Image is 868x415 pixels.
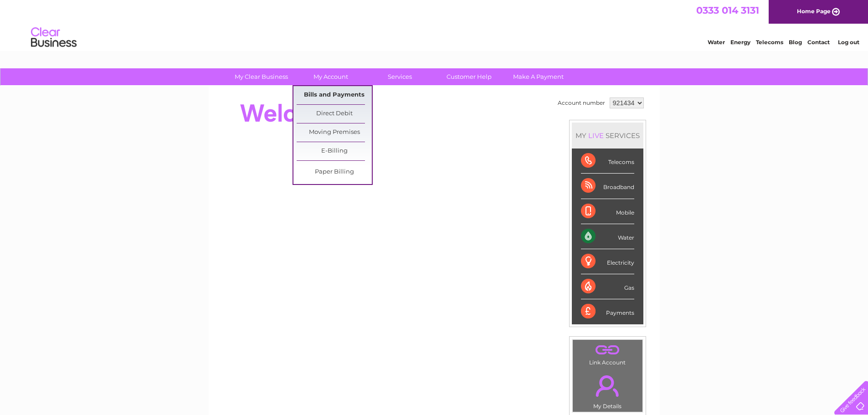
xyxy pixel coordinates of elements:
[696,5,759,16] a: 0333 014 3131
[31,24,77,51] img: logo.png
[838,39,859,46] a: Log out
[756,39,783,46] a: Telecoms
[297,86,372,104] a: Bills and Payments
[431,68,507,85] a: Customer Help
[293,68,368,85] a: My Account
[581,274,634,299] div: Gas
[581,199,634,224] div: Mobile
[581,299,634,324] div: Payments
[575,370,640,402] a: .
[555,95,607,111] td: Account number
[789,39,802,46] a: Blog
[297,123,372,142] a: Moving Premises
[708,39,725,46] a: Water
[575,342,640,358] a: .
[581,249,634,274] div: Electricity
[572,339,643,368] td: Link Account
[730,39,750,46] a: Energy
[501,68,576,85] a: Make A Payment
[581,149,634,174] div: Telecoms
[297,163,372,181] a: Paper Billing
[219,5,650,44] div: Clear Business is a trading name of Verastar Limited (registered in [GEOGRAPHIC_DATA] No. 3667643...
[807,39,830,46] a: Contact
[581,224,634,249] div: Water
[586,131,606,140] div: LIVE
[362,68,437,85] a: Services
[572,123,643,149] div: MY SERVICES
[572,368,643,412] td: My Details
[297,105,372,123] a: Direct Debit
[297,142,372,160] a: E-Billing
[581,174,634,199] div: Broadband
[224,68,299,85] a: My Clear Business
